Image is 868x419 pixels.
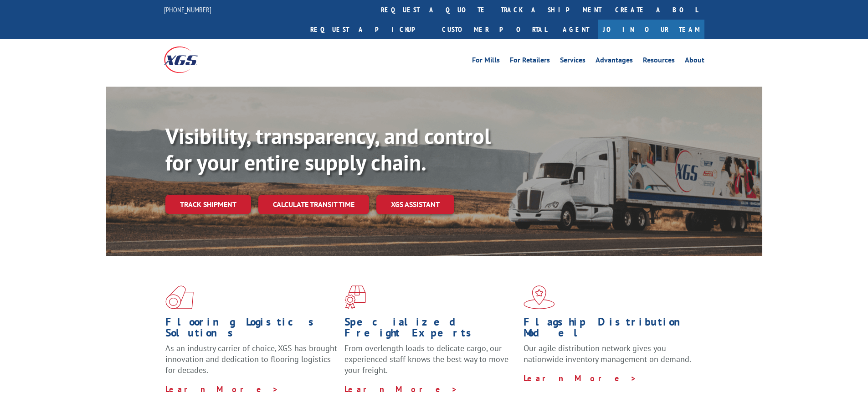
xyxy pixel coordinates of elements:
a: Resources [643,57,675,67]
a: [PHONE_NUMBER] [164,5,211,14]
a: Learn More > [524,373,637,383]
h1: Flooring Logistics Solutions [165,316,338,343]
h1: Flagship Distribution Model [524,316,696,343]
a: For Mills [472,57,500,67]
span: Our agile distribution network gives you nationwide inventory management on demand. [524,343,691,364]
a: About [685,57,704,67]
p: From overlength loads to delicate cargo, our experienced staff knows the best way to move your fr... [344,343,517,383]
a: Agent [554,20,598,39]
img: xgs-icon-total-supply-chain-intelligence-red [165,285,194,309]
a: Join Our Team [598,20,704,39]
a: XGS ASSISTANT [376,195,454,214]
b: Visibility, transparency, and control for your entire supply chain. [165,122,491,176]
a: Track shipment [165,195,251,214]
a: Calculate transit time [258,195,369,214]
img: xgs-icon-flagship-distribution-model-red [524,285,555,309]
a: For Retailers [510,57,550,67]
a: Request a pickup [303,20,435,39]
img: xgs-icon-focused-on-flooring-red [344,285,366,309]
a: Services [560,57,586,67]
a: Advantages [596,57,633,67]
span: As an industry carrier of choice, XGS has brought innovation and dedication to flooring logistics... [165,343,337,375]
a: Learn More > [165,384,279,394]
h1: Specialized Freight Experts [344,316,517,343]
a: Customer Portal [435,20,554,39]
a: Learn More > [344,384,458,394]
